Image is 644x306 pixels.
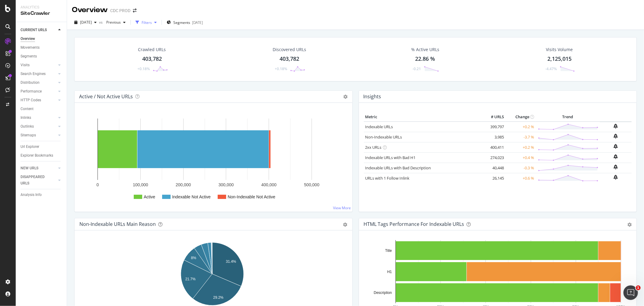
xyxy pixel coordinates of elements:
[21,174,51,187] div: DISAPPEARED URLS
[261,182,277,187] text: 400,000
[536,112,600,122] th: Trend
[21,10,62,17] div: SiteCrawler
[21,27,56,33] a: CURRENT URLS
[387,270,392,274] text: H1
[21,192,62,198] a: Analysis Info
[614,154,618,159] div: bell-plus
[21,71,56,77] a: Search Engines
[21,165,38,171] div: NEW URLS
[415,55,435,63] div: 22.86 %
[21,115,56,121] a: Inlinks
[21,36,62,42] a: Overview
[21,115,31,121] div: Inlinks
[79,221,156,227] div: Non-Indexable URLs Main Reason
[133,18,159,27] button: Filters
[176,182,191,187] text: 200,000
[304,182,319,187] text: 500,000
[21,165,56,171] a: NEW URLS
[627,223,632,227] div: gear
[481,142,505,152] td: 400,411
[21,44,62,51] a: Movements
[21,152,53,159] div: Explorer Bookmarks
[614,144,618,149] div: bell-plus
[365,134,402,140] a: Non-Indexable URLs
[545,66,557,71] div: -4.47%
[365,175,410,181] a: URLs with 1 Follow Inlink
[481,132,505,142] td: 3,985
[636,285,641,290] span: 1
[481,152,505,163] td: 274,023
[172,194,211,199] text: Indexable Not Active
[614,134,618,138] div: bell-plus
[21,192,42,198] div: Analysis Info
[505,152,536,163] td: +0.4 %
[344,95,348,99] i: Options
[364,221,464,227] div: HTML Tags Performance for Indexable URLs
[219,182,234,187] text: 300,000
[191,256,197,260] text: 8%
[21,97,56,103] a: HTTP Codes
[21,123,56,130] a: Outlinks
[21,53,62,60] a: Segments
[365,145,382,150] a: 2xx URLs
[99,20,104,25] span: vs
[142,55,162,63] div: 403,782
[505,122,536,132] td: +0.2 %
[364,112,482,122] th: Metric
[21,88,56,95] a: Performance
[505,112,536,122] th: Change
[385,249,392,253] text: Title
[79,93,133,101] h4: Active / Not Active URLs
[505,132,536,142] td: -3.7 %
[623,285,638,300] iframe: Intercom live chat
[110,8,130,14] div: CDC PROD
[72,18,99,27] button: [DATE]
[21,36,35,42] div: Overview
[144,194,155,199] text: Active
[614,175,618,180] div: bell-plus
[505,173,536,183] td: +0.6 %
[21,5,62,10] div: Analytics
[546,47,573,53] div: Visits Volume
[614,164,618,169] div: bell-plus
[213,295,223,300] text: 29.2%
[80,20,92,25] span: 2025 Sep. 5th
[21,80,56,86] a: Distribution
[333,205,351,210] a: View More
[21,97,41,103] div: HTTP Codes
[505,163,536,173] td: -0.3 %
[72,5,108,15] div: Overview
[164,18,205,27] button: Segments[DATE]
[21,123,34,130] div: Outlinks
[481,163,505,173] td: 40,448
[365,124,393,129] a: Indexable URLs
[142,20,152,25] div: Filters
[21,44,40,51] div: Movements
[21,62,56,68] a: Visits
[505,142,536,152] td: +0.2 %
[97,182,99,187] text: 0
[365,155,416,160] a: Indexable URLs with Bad H1
[79,112,347,207] svg: A chart.
[280,55,299,63] div: 403,782
[226,259,236,264] text: 31.4%
[104,18,128,27] button: Previous
[228,194,275,199] text: Non-Indexable Not Active
[481,122,505,132] td: 399,797
[21,144,62,150] a: Url Explorer
[185,277,196,281] text: 21.7%
[21,132,36,138] div: Sitemaps
[104,20,121,25] span: Previous
[21,27,47,33] div: CURRENT URLS
[21,88,42,95] div: Performance
[21,106,34,112] div: Content
[412,66,421,71] div: -0.21
[21,53,37,60] div: Segments
[21,152,62,159] a: Explorer Bookmarks
[364,93,381,101] h4: Insights
[481,173,505,183] td: 26,145
[21,106,62,112] a: Content
[373,291,392,295] text: Description
[21,62,30,68] div: Visits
